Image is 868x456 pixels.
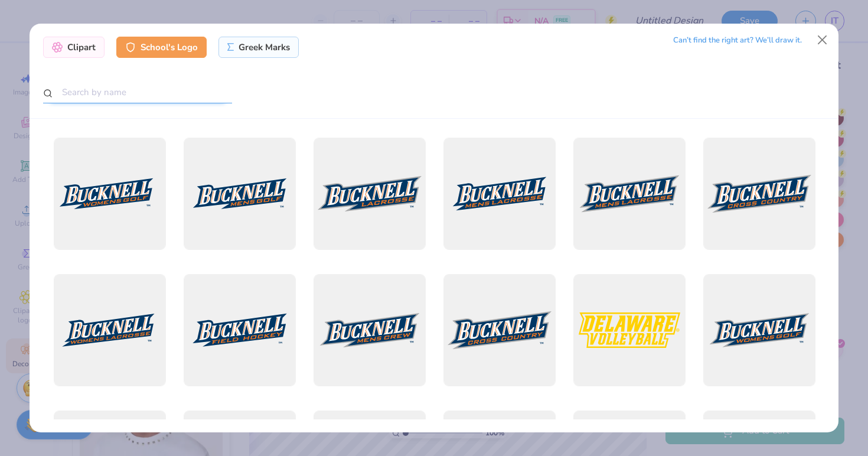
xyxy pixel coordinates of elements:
div: School's Logo [116,37,207,58]
div: Clipart [43,37,105,58]
button: Close [811,28,834,51]
div: Can’t find the right art? We’ll draw it. [673,30,802,51]
input: Search by name [43,82,232,103]
div: Greek Marks [218,37,299,58]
